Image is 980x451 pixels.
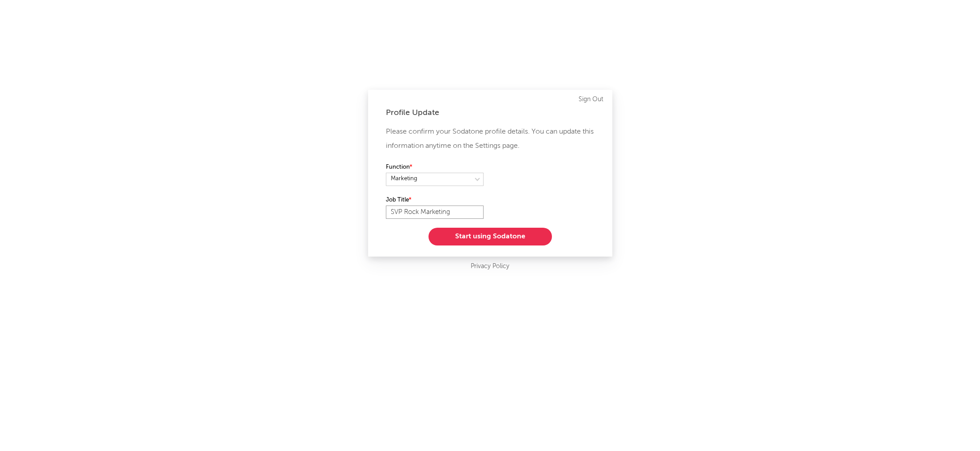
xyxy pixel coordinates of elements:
[386,125,595,153] p: Please confirm your Sodatone profile details. You can update this information anytime on the Sett...
[386,162,484,173] label: Function
[579,94,603,105] a: Sign Out
[471,261,509,272] a: Privacy Policy
[429,228,552,245] button: Start using Sodatone
[386,107,595,118] div: Profile Update
[386,195,484,206] label: Job Title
